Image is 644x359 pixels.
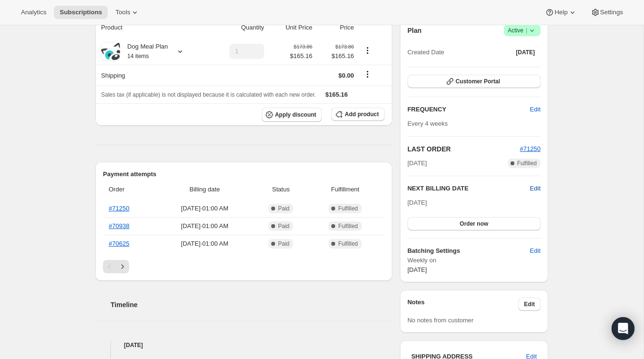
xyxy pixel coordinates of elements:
button: Edit [530,184,541,193]
span: [DATE] [408,159,427,168]
span: [DATE] [408,199,427,206]
th: Order [103,179,156,200]
span: [DATE] · 01:00 AM [159,204,250,213]
span: Paid [278,240,289,248]
button: Shipping actions [360,69,375,80]
span: Help [554,9,567,16]
span: $165.16 [326,91,348,98]
nav: Pagination [103,260,385,273]
a: #71250 [109,205,129,212]
button: Edit [524,102,546,117]
th: Unit Price [267,17,315,38]
button: Product actions [360,45,375,56]
span: Active [508,26,537,35]
img: product img [101,43,120,60]
button: Order now [408,217,541,230]
button: Subscriptions [54,6,108,19]
div: Open Intercom Messenger [612,317,634,340]
h2: NEXT BILLING DATE [408,184,530,193]
a: #71250 [520,145,541,152]
button: Edit [518,298,541,311]
button: Analytics [15,6,52,19]
h4: [DATE] [95,340,392,350]
button: Tools [110,6,145,19]
h3: Notes [408,298,519,311]
h2: LAST ORDER [408,144,520,154]
span: Created Date [408,48,444,57]
span: Every 4 weeks [408,120,448,127]
span: Add product [345,110,378,118]
span: $165.16 [290,51,312,61]
span: Settings [600,9,623,16]
button: Help [539,6,583,19]
button: Apply discount [262,108,322,122]
h2: Payment attempts [103,170,385,179]
span: $0.00 [338,72,354,79]
span: Edit [524,300,535,308]
span: Fulfilled [338,205,358,212]
div: Dog Meal Plan [120,42,168,61]
a: #70625 [109,240,129,247]
span: Fulfillment [312,185,379,194]
small: 14 items [127,53,149,60]
h6: Batching Settings [408,246,530,256]
span: Analytics [21,9,46,16]
span: Order now [460,220,488,228]
span: Sales tax (if applicable) is not displayed because it is calculated with each new order. [101,91,316,98]
span: Edit [530,246,541,256]
span: Paid [278,205,289,212]
button: Edit [524,243,546,259]
th: Shipping [95,65,207,86]
small: $173.86 [294,44,312,50]
span: Apply discount [275,111,317,119]
h2: FREQUENCY [408,105,530,114]
button: Settings [585,6,629,19]
span: $165.16 [318,51,354,61]
span: Paid [278,222,289,230]
span: Fulfilled [338,222,358,230]
span: Customer Portal [456,78,500,85]
span: Edit [530,105,541,114]
button: Add product [331,108,384,121]
small: $173.86 [335,44,354,50]
span: No notes from customer [408,317,474,324]
span: [DATE] · 01:00 AM [159,239,250,249]
span: Fulfilled [517,160,537,167]
th: Product [95,17,207,38]
span: [DATE] · 01:00 AM [159,221,250,231]
h2: Timeline [111,300,392,309]
th: Price [315,17,357,38]
button: Next [116,260,129,273]
button: [DATE] [510,46,541,59]
a: #70938 [109,222,129,229]
span: [DATE] [408,266,427,273]
th: Quantity [207,17,267,38]
h2: Plan [408,26,422,35]
span: Fulfilled [338,240,358,248]
span: Subscriptions [60,9,102,16]
span: Status [256,185,306,194]
span: Billing date [159,185,250,194]
span: | [526,27,527,34]
button: Customer Portal [408,75,541,88]
span: Weekly on [408,256,541,265]
button: #71250 [520,144,541,154]
span: Tools [115,9,130,16]
span: [DATE] [516,49,535,56]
